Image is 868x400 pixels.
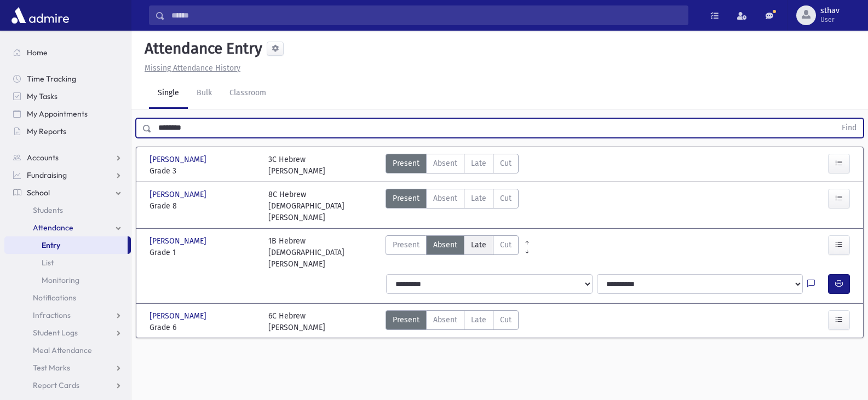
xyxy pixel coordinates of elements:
[33,345,92,355] span: Meal Attendance
[433,193,457,204] span: Absent
[165,5,688,25] input: Search
[4,271,131,289] a: Monitoring
[4,201,131,219] a: Students
[4,219,131,236] a: Attendance
[4,324,131,341] a: Student Logs
[188,78,221,109] a: Bulk
[268,154,325,177] div: 3C Hebrew [PERSON_NAME]
[221,78,275,109] a: Classroom
[4,105,131,123] a: My Appointments
[145,63,240,73] u: Missing Attendance History
[4,88,131,105] a: My Tasks
[835,119,863,137] button: Find
[33,223,73,233] span: Attendance
[4,123,131,140] a: My Reports
[33,205,63,215] span: Students
[150,247,257,258] span: Grade 1
[33,293,76,303] span: Notifications
[33,380,79,390] span: Report Cards
[140,39,262,58] h5: Attendance Entry
[386,235,519,270] div: AttTypes
[4,376,131,394] a: Report Cards
[150,200,257,212] span: Grade 8
[4,254,131,271] a: List
[471,158,486,169] span: Late
[471,314,486,326] span: Late
[27,48,48,57] span: Home
[386,310,519,333] div: AttTypes
[4,184,131,201] a: School
[268,310,325,333] div: 6C Hebrew [PERSON_NAME]
[4,289,131,306] a: Notifications
[42,240,60,250] span: Entry
[150,310,209,322] span: [PERSON_NAME]
[471,193,486,204] span: Late
[393,158,419,169] span: Present
[27,91,58,101] span: My Tasks
[150,154,209,165] span: [PERSON_NAME]
[4,236,128,254] a: Entry
[150,322,257,333] span: Grade 6
[268,189,376,223] div: 8C Hebrew [DEMOGRAPHIC_DATA][PERSON_NAME]
[33,363,70,373] span: Test Marks
[33,328,78,338] span: Student Logs
[433,158,457,169] span: Absent
[4,166,131,184] a: Fundraising
[27,170,67,180] span: Fundraising
[268,235,376,270] div: 1B Hebrew [DEMOGRAPHIC_DATA][PERSON_NAME]
[393,314,419,326] span: Present
[9,4,72,26] img: AdmirePro
[27,188,50,198] span: School
[150,165,257,177] span: Grade 3
[42,275,79,285] span: Monitoring
[42,258,54,268] span: List
[393,239,419,251] span: Present
[149,78,188,109] a: Single
[27,74,76,84] span: Time Tracking
[471,239,486,251] span: Late
[433,314,457,326] span: Absent
[140,63,240,73] a: Missing Attendance History
[27,153,59,163] span: Accounts
[150,235,209,247] span: [PERSON_NAME]
[500,239,511,251] span: Cut
[4,149,131,166] a: Accounts
[393,193,419,204] span: Present
[820,15,840,24] span: User
[820,7,840,15] span: sthav
[27,109,88,119] span: My Appointments
[4,306,131,324] a: Infractions
[4,359,131,376] a: Test Marks
[150,189,209,200] span: [PERSON_NAME]
[386,154,519,177] div: AttTypes
[4,70,131,88] a: Time Tracking
[33,310,71,320] span: Infractions
[500,158,511,169] span: Cut
[27,126,66,136] span: My Reports
[500,193,511,204] span: Cut
[433,239,457,251] span: Absent
[386,189,519,223] div: AttTypes
[4,341,131,359] a: Meal Attendance
[500,314,511,326] span: Cut
[4,44,131,61] a: Home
